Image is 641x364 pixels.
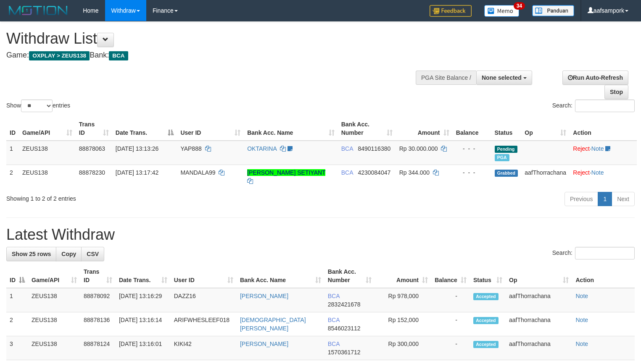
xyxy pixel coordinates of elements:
[180,145,201,152] span: YAP888
[565,192,598,206] a: Previous
[575,317,588,323] a: Note
[562,71,628,85] a: Run Auto-Refresh
[416,71,476,85] div: PGA Site Balance /
[575,247,635,259] input: Search:
[375,264,431,288] th: Amount: activate to sort column ascending
[12,251,51,257] span: Show 25 rows
[6,117,19,141] th: ID
[473,341,499,348] span: Accepted
[6,51,419,60] h4: Game: Bank:
[112,117,177,141] th: Date Trans.: activate to sort column descending
[482,74,522,81] span: None selected
[328,325,361,332] span: Copy 8546023112 to clipboard
[521,165,570,189] td: aafThorrachana
[109,51,128,60] span: BCA
[56,247,82,261] a: Copy
[521,117,570,141] th: Op: activate to sort column ascending
[6,226,635,243] h1: Latest Withdraw
[396,117,453,141] th: Amount: activate to sort column ascending
[456,144,488,153] div: - - -
[171,264,237,288] th: User ID: activate to sort column ascending
[328,293,340,299] span: BCA
[473,317,499,324] span: Accepted
[6,288,28,312] td: 1
[80,288,116,312] td: 88878092
[324,264,375,288] th: Bank Acc. Number: activate to sort column ascending
[575,340,588,347] a: Note
[375,336,431,360] td: Rp 300,000
[573,145,590,152] a: Reject
[237,264,324,288] th: Bank Acc. Name: activate to sort column ascending
[80,264,116,288] th: Trans ID: activate to sort column ascending
[375,288,431,312] td: Rp 978,000
[6,141,19,165] td: 1
[470,264,506,288] th: Status: activate to sort column ascending
[399,145,438,152] span: Rp 30.000.000
[514,2,525,10] span: 34
[431,312,470,336] td: -
[177,117,244,141] th: User ID: activate to sort column ascending
[116,312,171,336] td: [DATE] 13:16:14
[6,264,28,288] th: ID: activate to sort column descending
[570,165,637,189] td: ·
[431,288,470,312] td: -
[495,146,517,153] span: Pending
[19,165,76,189] td: ZEUS138
[6,247,56,261] a: Show 25 rows
[171,288,237,312] td: DAZZ16
[28,288,80,312] td: ZEUS138
[116,169,158,176] span: [DATE] 13:17:42
[456,168,488,177] div: - - -
[240,317,306,332] a: [DEMOGRAPHIC_DATA][PERSON_NAME]
[116,264,171,288] th: Date Trans.: activate to sort column ascending
[358,145,390,152] span: Copy 8490116380 to clipboard
[473,293,499,300] span: Accepted
[247,169,325,176] a: [PERSON_NAME] SETIYANT
[484,5,520,17] img: Button%20Memo.svg
[476,71,532,85] button: None selected
[491,117,522,141] th: Status
[6,191,261,203] div: Showing 1 to 2 of 2 entries
[171,312,237,336] td: ARIFWHESLEEF018
[532,5,574,16] img: panduan.png
[19,117,76,141] th: Game/API: activate to sort column ascending
[240,293,288,299] a: [PERSON_NAME]
[431,336,470,360] td: -
[399,169,430,176] span: Rp 344.000
[6,336,28,360] td: 3
[116,288,171,312] td: [DATE] 13:16:29
[21,100,53,112] select: Showentries
[572,264,635,288] th: Action
[6,100,70,112] label: Show entries
[328,317,340,323] span: BCA
[6,165,19,189] td: 2
[453,117,491,141] th: Balance
[575,100,635,112] input: Search:
[591,169,604,176] a: Note
[430,5,472,17] img: Feedback.jpg
[171,336,237,360] td: KIKI42
[6,4,70,17] img: MOTION_logo.png
[28,312,80,336] td: ZEUS138
[341,169,353,176] span: BCA
[341,145,353,152] span: BCA
[247,145,277,152] a: OKTARINA
[575,293,588,299] a: Note
[28,336,80,360] td: ZEUS138
[570,117,637,141] th: Action
[80,312,116,336] td: 88878136
[506,288,572,312] td: aafThorrachana
[79,145,105,152] span: 88878063
[358,169,390,176] span: Copy 4230084047 to clipboard
[431,264,470,288] th: Balance: activate to sort column ascending
[328,301,361,308] span: Copy 2832421678 to clipboard
[180,169,215,176] span: MANDALA99
[506,264,572,288] th: Op: activate to sort column ascending
[573,169,590,176] a: Reject
[61,251,76,257] span: Copy
[338,117,396,141] th: Bank Acc. Number: activate to sort column ascending
[328,340,340,347] span: BCA
[552,247,635,259] label: Search:
[6,312,28,336] td: 2
[29,51,90,60] span: OXPLAY > ZEUS138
